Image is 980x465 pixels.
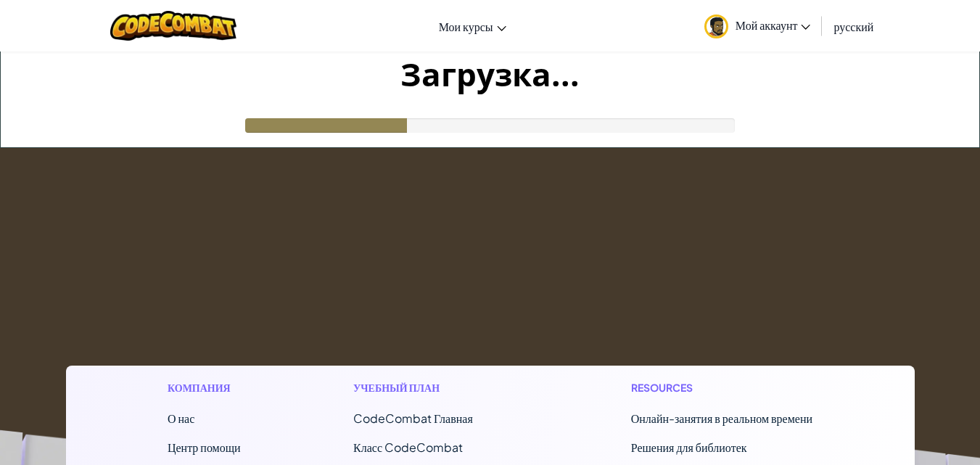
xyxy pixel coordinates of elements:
[704,15,728,38] img: avatar
[353,411,473,426] span: CodeCombat Главная
[1,52,979,96] h1: Загрузка...
[631,440,747,455] a: Решения для библиотек
[631,380,812,395] h1: Resources
[353,440,463,455] a: Класс CodeCombat
[697,3,818,49] a: Мой аккаунт
[736,17,811,33] span: Мой аккаунт
[833,19,873,34] span: русский
[631,411,812,426] a: Онлайн-занятия в реальном времени
[168,380,241,395] h1: Компания
[110,11,237,41] img: CodeCombat logo
[439,19,493,34] span: Мои курсы
[168,411,194,426] a: О нас
[168,440,241,455] a: Центр помощи
[353,380,518,395] h1: Учебный план
[826,7,881,46] a: русский
[432,7,514,46] a: Мои курсы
